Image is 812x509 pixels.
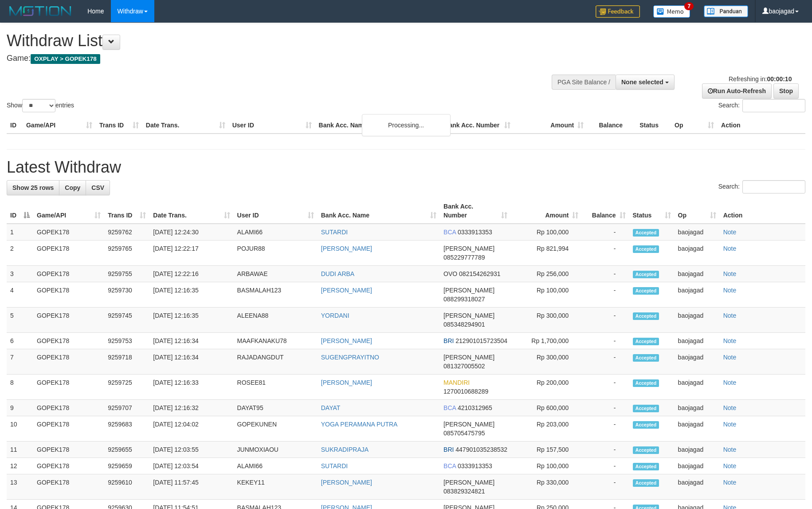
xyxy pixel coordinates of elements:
a: Copy [59,180,86,195]
a: Stop [773,83,799,99]
td: 1 [7,224,33,241]
td: POJUR88 [234,241,318,266]
th: Game/API [23,117,96,134]
td: [DATE] 12:16:35 [149,308,233,333]
th: Balance: activate to sort column ascending [582,198,629,224]
td: 5 [7,308,33,333]
td: 9259762 [104,224,149,241]
td: Rp 203,000 [511,416,582,442]
h1: Latest Withdraw [7,158,805,176]
span: Accepted [633,405,659,412]
td: GOPEK178 [33,241,104,266]
span: OXPLAY > GOPEK178 [31,54,100,64]
span: Refreshing in: [729,75,792,83]
span: Accepted [633,479,659,487]
td: 9259725 [104,375,149,400]
td: 9259765 [104,241,149,266]
td: baojagad [675,349,720,375]
span: Copy 085348294901 to clipboard [443,321,485,328]
td: JUNMOXIAOU [234,442,318,458]
th: Trans ID: activate to sort column ascending [104,198,149,224]
label: Search: [718,180,805,193]
td: baojagad [675,308,720,333]
th: Action [720,198,805,224]
td: 4 [7,282,33,308]
td: 9259659 [104,458,149,474]
td: 9 [7,400,33,416]
a: [PERSON_NAME] [321,479,372,486]
a: [PERSON_NAME] [321,287,372,294]
th: Balance [587,117,636,134]
span: [PERSON_NAME] [443,287,494,294]
span: Copy 081327005502 to clipboard [443,363,485,370]
td: baojagad [675,333,720,349]
input: Search: [742,180,805,193]
span: Copy 447901035238532 to clipboard [455,446,507,453]
td: baojagad [675,282,720,308]
td: 3 [7,266,33,282]
strong: 00:00:10 [767,75,792,83]
a: DAYAT [321,404,341,411]
span: Accepted [633,354,659,362]
a: [PERSON_NAME] [321,379,372,386]
td: 8 [7,375,33,400]
td: [DATE] 12:22:16 [149,266,233,282]
span: Copy 0333913353 to clipboard [458,462,492,470]
td: GOPEK178 [33,416,104,442]
span: [PERSON_NAME] [443,312,494,319]
span: [PERSON_NAME] [443,354,494,361]
td: Rp 1,700,000 [511,333,582,349]
h4: Game: [7,54,533,63]
td: 10 [7,416,33,442]
td: - [582,400,629,416]
td: baojagad [675,241,720,266]
span: Show 25 rows [12,184,54,191]
td: baojagad [675,375,720,400]
td: [DATE] 12:16:34 [149,333,233,349]
a: Note [723,287,737,294]
img: Button%20Memo.svg [653,5,690,18]
th: User ID: activate to sort column ascending [234,198,318,224]
a: YOGA PERAMANA PUTRA [321,421,398,428]
th: Status: activate to sort column ascending [629,198,675,224]
a: [PERSON_NAME] [321,245,372,252]
a: CSV [86,180,110,195]
a: Note [723,421,737,428]
td: - [582,333,629,349]
span: Copy 1270010688289 to clipboard [443,388,488,395]
a: YORDANI [321,312,349,319]
td: GOPEK178 [33,282,104,308]
td: - [582,458,629,474]
span: Copy 0333913353 to clipboard [458,229,492,236]
td: Rp 200,000 [511,375,582,400]
td: 9259730 [104,282,149,308]
a: Note [723,312,737,319]
td: GOPEK178 [33,333,104,349]
td: - [582,416,629,442]
td: - [582,241,629,266]
a: Show 25 rows [7,180,59,195]
td: [DATE] 12:16:32 [149,400,233,416]
label: Show entries [7,99,74,112]
span: [PERSON_NAME] [443,421,494,428]
td: baojagad [675,458,720,474]
td: Rp 600,000 [511,400,582,416]
td: 9259753 [104,333,149,349]
span: BCA [443,229,456,236]
span: Copy 085705475795 to clipboard [443,430,485,437]
td: 2 [7,241,33,266]
td: Rp 100,000 [511,224,582,241]
span: Accepted [633,338,659,345]
a: DUDI ARBA [321,270,354,277]
td: DAYAT95 [234,400,318,416]
td: KEKEY11 [234,474,318,500]
th: Amount [514,117,587,134]
td: GOPEK178 [33,266,104,282]
td: [DATE] 12:03:55 [149,442,233,458]
td: [DATE] 12:16:35 [149,282,233,308]
th: Bank Acc. Number: activate to sort column ascending [440,198,511,224]
td: RAJADANGDUT [234,349,318,375]
a: Note [723,446,737,453]
td: 9259755 [104,266,149,282]
td: - [582,282,629,308]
